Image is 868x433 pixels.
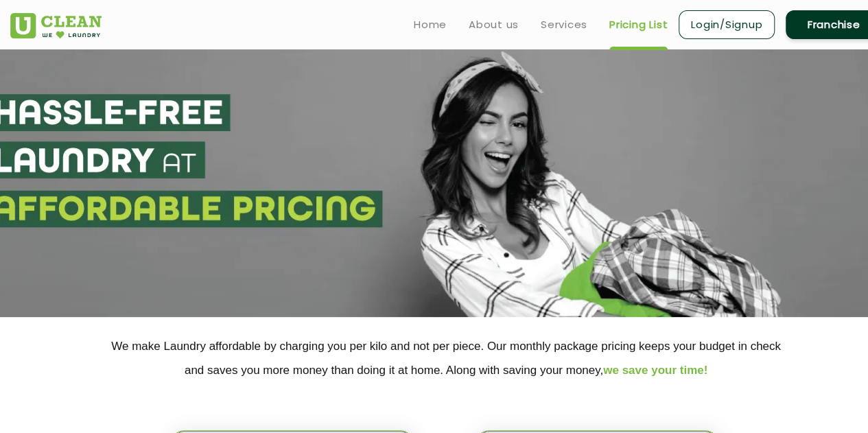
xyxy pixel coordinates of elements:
[469,16,519,33] a: About us
[609,16,668,33] a: Pricing List
[603,364,707,377] span: we save your time!
[10,13,102,38] img: UClean Laundry and Dry Cleaning
[414,16,447,33] a: Home
[679,10,775,39] a: Login/Signup
[541,16,587,33] a: Services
